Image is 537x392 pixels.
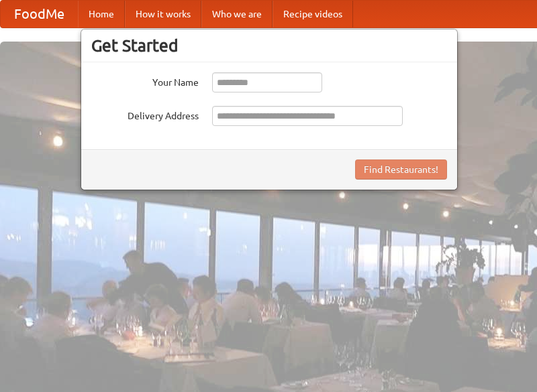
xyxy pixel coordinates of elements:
a: Who we are [201,1,273,27]
a: Recipe videos [273,1,353,27]
a: FoodMe [1,1,78,27]
a: Home [78,1,125,27]
a: How it works [125,1,201,27]
button: Find Restaurants! [355,159,447,180]
h3: Get Started [91,36,447,56]
label: Your Name [91,72,199,89]
label: Delivery Address [91,106,199,123]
